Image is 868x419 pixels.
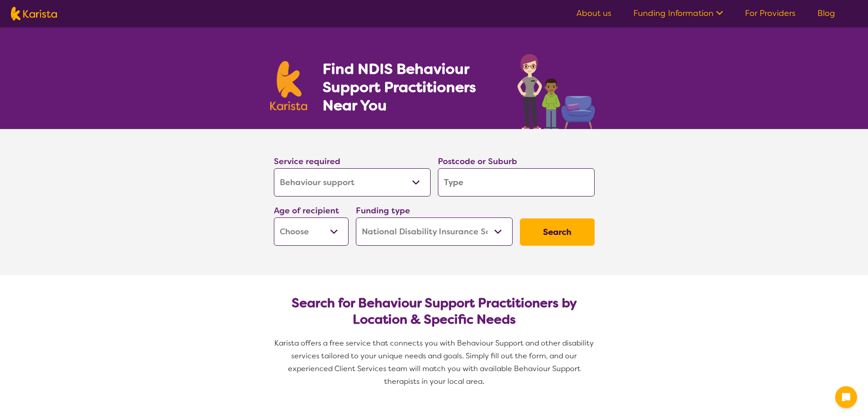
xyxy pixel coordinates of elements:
[270,61,308,110] img: Karista logo
[745,8,796,19] a: For Providers
[270,337,598,388] p: Karista offers a free service that connects you with Behaviour Support and other disability servi...
[438,156,517,167] label: Postcode or Suburb
[817,8,835,19] a: Blog
[515,49,598,129] img: behaviour-support
[274,156,340,167] label: Service required
[633,8,723,19] a: Funding Information
[281,295,587,328] h2: Search for Behaviour Support Practitioners by Location & Specific Needs
[520,218,595,246] button: Search
[11,7,57,21] img: Karista logo
[576,8,611,19] a: About us
[356,205,410,216] label: Funding type
[438,168,595,197] input: Type
[274,205,339,216] label: Age of recipient
[323,60,499,114] h1: Find NDIS Behaviour Support Practitioners Near You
